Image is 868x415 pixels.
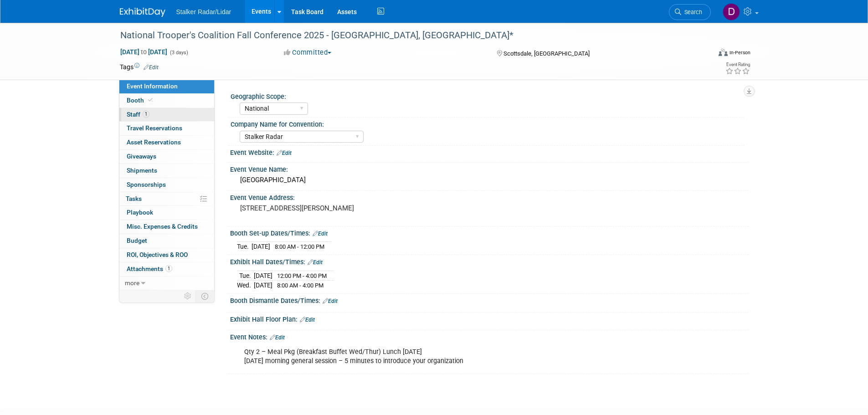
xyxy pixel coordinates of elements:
span: Budget [127,237,147,244]
img: Format-Inperson.png [719,49,728,56]
span: 8:00 AM - 4:00 PM [277,282,324,289]
span: 1 [165,265,172,272]
td: [DATE] [252,242,270,251]
a: Shipments [119,164,214,178]
span: Attachments [127,265,172,272]
a: Edit [300,317,315,323]
span: to [139,48,148,56]
td: [DATE] [254,271,272,281]
td: Tue. [237,271,254,281]
a: Edit [270,334,285,341]
a: Asset Reservations [119,136,214,149]
span: Sponsorships [127,181,166,188]
td: Tue. [237,242,252,251]
i: Booth reservation complete [148,97,153,102]
div: Exhibit Hall Dates/Times: [230,255,749,267]
div: [GEOGRAPHIC_DATA] [237,173,742,187]
span: Travel Reservations [127,124,182,132]
a: Sponsorships [119,178,214,192]
div: In-Person [729,49,750,56]
span: ROI, Objectives & ROO [127,251,188,258]
a: Edit [313,231,328,237]
a: Edit [308,259,323,266]
span: (3 days) [169,50,188,56]
a: Booth [119,94,214,108]
a: Travel Reservations [119,122,214,135]
span: Event Information [127,82,178,90]
a: ROI, Objectives & ROO [119,248,214,262]
a: Attachments1 [119,262,214,276]
a: Tasks [119,192,214,206]
pre: [STREET_ADDRESS][PERSON_NAME] [240,204,436,212]
a: Edit [277,150,292,156]
a: Edit [323,298,338,304]
a: Search [669,4,711,20]
div: Event Venue Name: [230,163,749,174]
span: 12:00 PM - 4:00 PM [277,272,327,279]
button: Committed [281,48,335,57]
a: Event Information [119,80,214,93]
span: Asset Reservations [127,138,181,146]
img: Don Horen [723,3,740,20]
div: Booth Dismantle Dates/Times: [230,294,749,306]
a: Budget [119,234,214,248]
span: 8:00 AM - 12:00 PM [275,243,324,250]
span: Giveaways [127,153,156,160]
div: Exhibit Hall Floor Plan: [230,313,749,324]
span: Staff [127,111,149,118]
td: Wed. [237,281,254,290]
div: National Trooper's Coalition Fall Conference 2025 - [GEOGRAPHIC_DATA], [GEOGRAPHIC_DATA]* [117,27,697,44]
span: [DATE] [DATE] [120,48,168,56]
a: Staff1 [119,108,214,122]
td: [DATE] [254,281,272,290]
td: Tags [120,62,159,72]
span: Shipments [127,167,157,174]
div: Event Format [657,47,751,61]
div: Qty 2 – Meal Pkg (Breakfast Buffet Wed/Thur) Lunch [DATE] [DATE] morning general session – 5 minu... [238,343,648,370]
span: Stalker Radar/Lidar [176,8,231,15]
img: ExhibitDay [120,8,165,17]
span: Misc. Expenses & Credits [127,223,198,230]
a: Misc. Expenses & Credits [119,220,214,234]
span: Search [681,9,702,15]
div: Event Venue Address: [230,191,749,202]
div: Event Website: [230,146,749,158]
span: Booth [127,97,154,104]
span: more [125,279,139,287]
span: Playbook [127,209,153,216]
span: Scottsdale, [GEOGRAPHIC_DATA] [503,50,590,57]
a: more [119,277,214,290]
a: Playbook [119,206,214,220]
td: Toggle Event Tabs [195,290,214,302]
div: Booth Set-up Dates/Times: [230,226,749,238]
a: Giveaways [119,150,214,164]
span: 1 [143,111,149,118]
td: Personalize Event Tab Strip [180,290,196,302]
a: Edit [144,64,159,71]
div: Company Name for Convention: [231,118,745,129]
span: Tasks [126,195,142,202]
div: Event Rating [725,62,750,67]
div: Geographic Scope: [231,90,745,101]
div: Event Notes: [230,330,749,342]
